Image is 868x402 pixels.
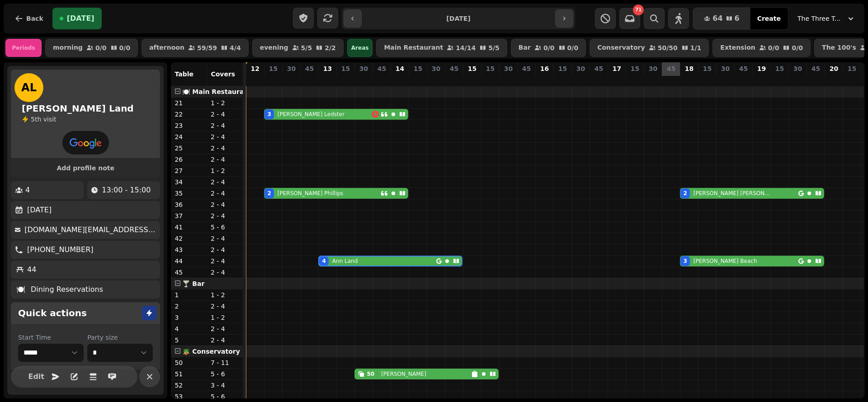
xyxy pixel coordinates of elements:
[667,64,675,73] p: 45
[211,234,240,243] p: 2 - 4
[7,8,51,29] button: Back
[432,64,440,73] p: 30
[175,223,203,232] p: 41
[347,39,373,57] div: Areas
[175,70,193,78] span: Table
[631,64,639,73] p: 15
[359,64,368,73] p: 30
[119,45,131,51] p: 0 / 0
[175,155,203,164] p: 26
[31,373,42,380] span: Edit
[488,45,500,51] p: 5 / 5
[278,111,344,118] p: [PERSON_NAME] Ledster
[341,64,350,73] p: 15
[543,45,555,51] p: 0 / 0
[595,75,602,84] p: 0
[305,64,314,73] p: 45
[27,205,52,215] p: [DATE]
[211,336,240,345] p: 2 - 4
[142,39,249,57] button: afternoon59/594/4
[5,39,42,57] div: Periods
[685,75,693,84] p: 5
[635,8,642,12] span: 71
[342,75,349,84] p: 0
[211,200,240,209] p: 2 - 4
[175,234,203,243] p: 42
[792,45,803,51] p: 0 / 0
[740,75,747,84] p: 0
[211,257,240,266] p: 2 - 4
[175,369,203,379] p: 51
[848,75,855,84] p: 0
[175,324,203,333] p: 4
[175,336,203,345] p: 5
[432,75,439,84] p: 0
[511,39,586,57] button: Bar0/00/0
[712,15,722,22] span: 64
[175,381,203,390] p: 52
[175,144,203,153] p: 25
[456,45,476,51] p: 14 / 14
[848,64,856,73] p: 15
[175,132,203,141] p: 24
[396,75,403,84] p: 0
[690,45,702,51] p: 1 / 1
[613,75,620,84] p: 0
[757,15,781,22] span: Create
[288,75,295,84] p: 0
[594,64,603,73] p: 45
[24,224,156,235] p: [DOMAIN_NAME][EMAIL_ADDRESS][DOMAIN_NAME]
[267,111,271,118] div: 3
[175,245,203,254] p: 43
[230,45,241,51] p: 4 / 4
[18,333,84,342] label: Start Time
[323,64,332,73] p: 13
[211,211,240,220] p: 2 - 4
[378,75,385,84] p: 0
[758,75,765,84] p: 0
[211,155,240,164] p: 2 - 4
[211,223,240,232] p: 5 - 6
[360,75,367,84] p: 50
[812,75,819,84] p: 0
[381,370,426,378] p: [PERSON_NAME]
[558,64,567,73] p: 15
[26,15,43,22] span: Back
[21,82,37,93] span: AL
[175,110,203,119] p: 22
[504,64,513,73] p: 30
[102,185,151,196] p: 13:00 - 15:00
[175,98,203,108] p: 21
[693,8,750,29] button: 646
[211,324,240,333] p: 2 - 4
[396,64,404,73] p: 14
[260,44,288,51] p: evening
[486,64,495,73] p: 15
[149,44,184,51] p: afternoon
[306,75,313,84] p: 0
[175,358,203,367] p: 50
[468,64,476,73] p: 15
[269,64,278,73] p: 15
[211,132,240,141] p: 2 - 4
[631,75,638,84] p: 0
[693,257,757,265] p: [PERSON_NAME] Beach
[811,64,820,73] p: 45
[519,44,531,51] p: Bar
[649,75,656,84] p: 0
[211,358,240,367] p: 7 - 11
[175,121,203,130] p: 23
[750,8,788,29] button: Create
[703,64,712,73] p: 15
[822,44,856,51] p: The 100's
[31,115,57,124] p: visit
[175,178,203,187] p: 34
[269,75,277,84] p: 5
[211,290,240,299] p: 1 - 2
[182,348,240,355] span: 🪴 Conservatory
[95,45,107,51] p: 0 / 0
[757,64,766,73] p: 19
[325,45,336,51] p: 2 / 2
[27,244,94,255] p: [PHONE_NUMBER]
[211,369,240,379] p: 5 - 6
